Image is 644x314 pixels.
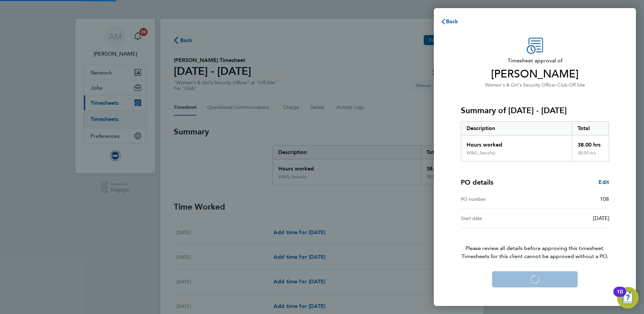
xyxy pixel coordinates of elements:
a: Edit [599,178,609,186]
span: Timesheets for this client cannot be approved without a PO. [453,252,617,260]
h4: PO details [461,178,493,187]
button: Open Resource Center, 10 new notifications [617,287,639,309]
span: Off Site [569,82,585,88]
button: Back [434,15,465,28]
div: 38.00 hrs [572,135,609,150]
div: Summary of 01 - 30 Sep 2025 [461,121,609,161]
span: Edit [599,179,609,185]
h3: Summary of [DATE] - [DATE] [461,105,609,116]
div: Start date [461,214,535,222]
span: · [568,82,569,88]
span: 108 [600,196,609,202]
div: Total [572,122,609,135]
p: Please review all details before approving this timesheet. [453,228,617,260]
div: [DATE] [535,214,609,222]
div: 38.00 hrs [572,150,609,161]
div: 10 [617,292,623,301]
span: [PERSON_NAME] [461,67,609,81]
span: Back [446,18,458,25]
div: Description [461,122,572,135]
span: Timesheet approval of [461,57,609,65]
div: Hours worked [461,135,572,150]
div: PO number [461,195,535,203]
div: W&G_Security [466,150,495,156]
span: Women's & Girl's Security Officer [485,82,556,88]
span: Club [557,82,568,88]
span: · [556,82,557,88]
